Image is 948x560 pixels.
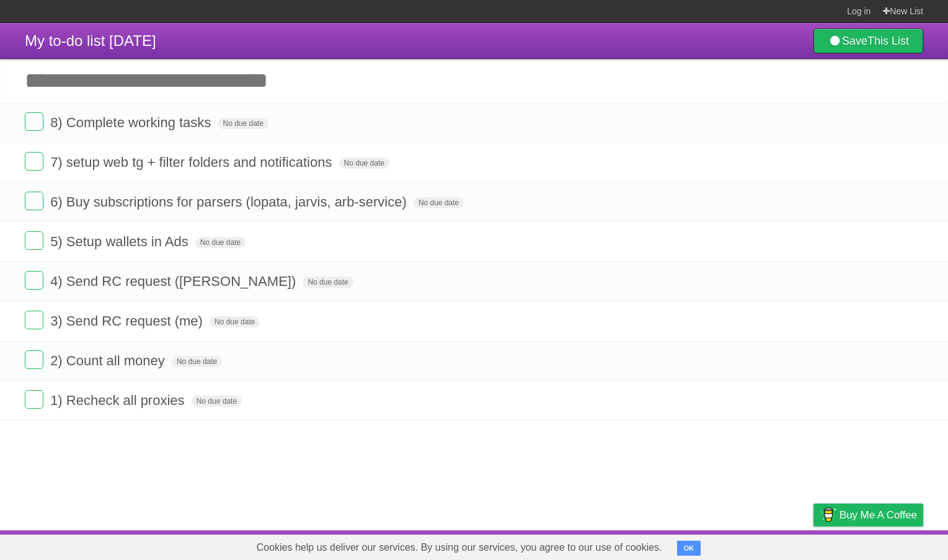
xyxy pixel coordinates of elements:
span: No due date [339,158,389,169]
span: 7) setup web tg + filter folders and notifications [50,154,335,170]
span: No due date [414,197,464,208]
span: My to-do list [DATE] [25,32,156,49]
span: No due date [195,237,246,248]
a: Developers [689,533,740,557]
span: No due date [172,356,222,367]
label: Done [25,192,43,210]
img: Buy me a coffee [820,504,836,525]
span: 5) Setup wallets in Ads [50,234,192,249]
span: 3) Send RC request (me) [50,313,206,329]
span: 1) Recheck all proxies [50,393,187,408]
label: Done [25,271,43,290]
a: SaveThis List [813,29,923,53]
a: Suggest a feature [845,533,923,557]
a: Privacy [797,533,830,557]
button: OK [677,541,701,556]
label: Done [25,350,43,369]
b: This List [867,35,909,47]
span: No due date [303,277,353,288]
span: No due date [218,118,268,129]
span: Buy me a coffee [839,504,917,526]
span: 4) Send RC request ([PERSON_NAME]) [50,273,299,289]
span: No due date [210,316,260,327]
a: About [649,533,675,557]
label: Done [25,390,43,409]
label: Done [25,231,43,250]
a: Buy me a coffee [813,504,923,527]
span: No due date [192,396,242,407]
span: 6) Buy subscriptions for parsers (lopata, jarvis, arb-service) [50,194,410,210]
span: 8) Complete working tasks [50,115,214,130]
span: Cookies help us deliver our services. By using our services, you agree to our use of cookies. [244,535,675,560]
a: Terms [755,533,782,557]
label: Done [25,112,43,131]
label: Done [25,311,43,329]
span: 2) Count all money [50,353,168,368]
label: Done [25,152,43,171]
